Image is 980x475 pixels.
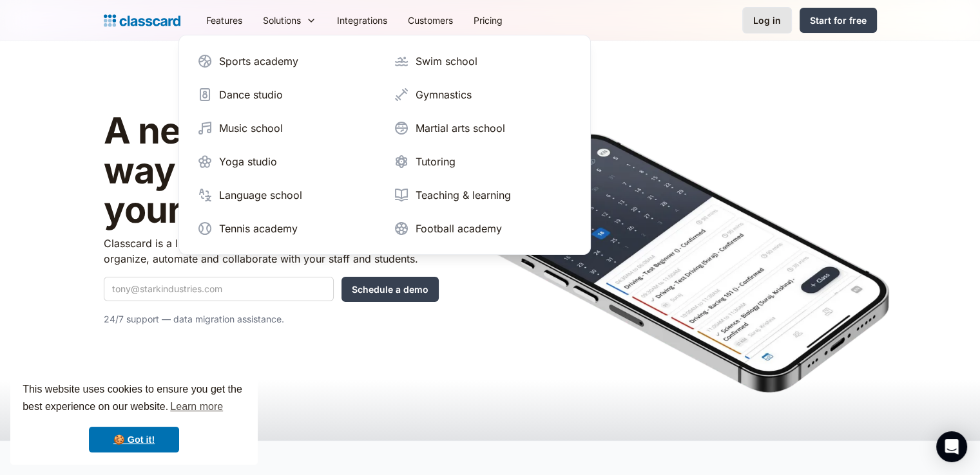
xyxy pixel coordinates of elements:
div: Solutions [263,14,301,27]
input: tony@starkindustries.com [104,277,334,301]
a: Teaching & learning [389,182,577,208]
p: Classcard is a lightweight replacement for your spreadsheets to organize, automate and collaborat... [104,236,439,266]
a: home [104,12,180,30]
div: Start for free [810,14,867,27]
div: Music school [219,120,283,136]
a: Customers [398,6,463,35]
a: Football academy [389,216,577,241]
div: Gymnastics [416,87,472,102]
a: Tennis academy [192,216,381,241]
div: Solutions [253,6,327,35]
a: Sports academy [192,48,381,74]
a: Tutoring [389,149,577,174]
a: dismiss cookie message [89,427,179,452]
div: Swim school [416,53,477,69]
div: Martial arts school [416,120,505,136]
a: Start for free [800,8,877,33]
div: Log in [753,14,781,27]
a: Pricing [463,6,513,35]
div: Open Intercom Messenger [936,431,967,462]
a: learn more about cookies [168,397,225,416]
a: Log in [742,7,792,33]
a: Swim school [389,48,577,74]
div: Teaching & learning [416,187,511,203]
div: Football academy [416,221,502,236]
a: Yoga studio [192,149,381,174]
div: Tutoring [416,154,456,169]
p: 24/7 support — data migration assistance. [104,312,439,327]
div: Tennis academy [219,221,298,236]
a: Martial arts school [389,115,577,141]
div: Yoga studio [219,154,277,169]
div: cookieconsent [10,369,258,465]
input: Schedule a demo [341,277,439,302]
span: This website uses cookies to ensure you get the best experience on our website. [23,382,245,416]
form: Quick Demo Form [104,277,439,302]
div: Dance studio [219,87,283,102]
a: Gymnastics [389,82,577,107]
a: Features [196,6,253,35]
a: Dance studio [192,82,381,107]
h1: A new, intelligent way to manage your students [104,111,439,230]
nav: Solutions [178,35,591,255]
div: Language school [219,187,302,203]
div: Sports academy [219,53,298,69]
a: Integrations [327,6,398,35]
a: Language school [192,182,381,208]
a: Music school [192,115,381,141]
